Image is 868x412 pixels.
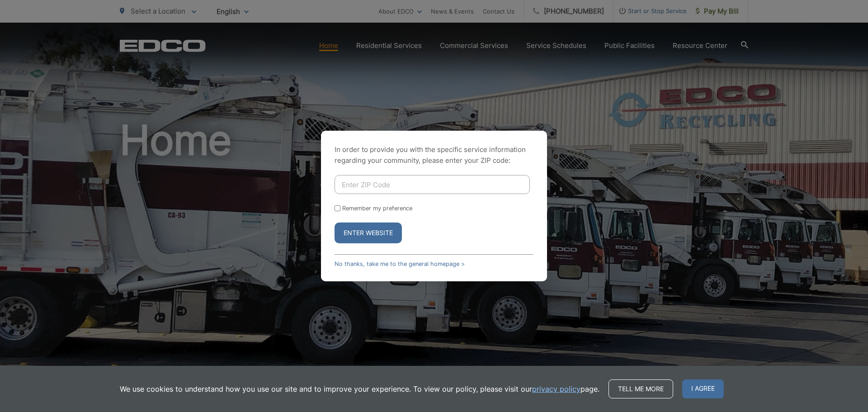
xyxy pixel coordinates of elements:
[335,175,530,194] input: Enter ZIP Code
[342,205,412,212] label: Remember my preference
[682,379,724,398] span: I agree
[335,223,402,243] button: Enter Website
[335,260,465,267] a: No thanks, take me to the general homepage >
[532,384,580,394] a: privacy policy
[335,144,533,166] p: In order to provide you with the specific service information regarding your community, please en...
[609,379,673,398] a: Tell me more
[120,384,599,394] p: We use cookies to understand how you use our site and to improve your experience. To view our pol...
